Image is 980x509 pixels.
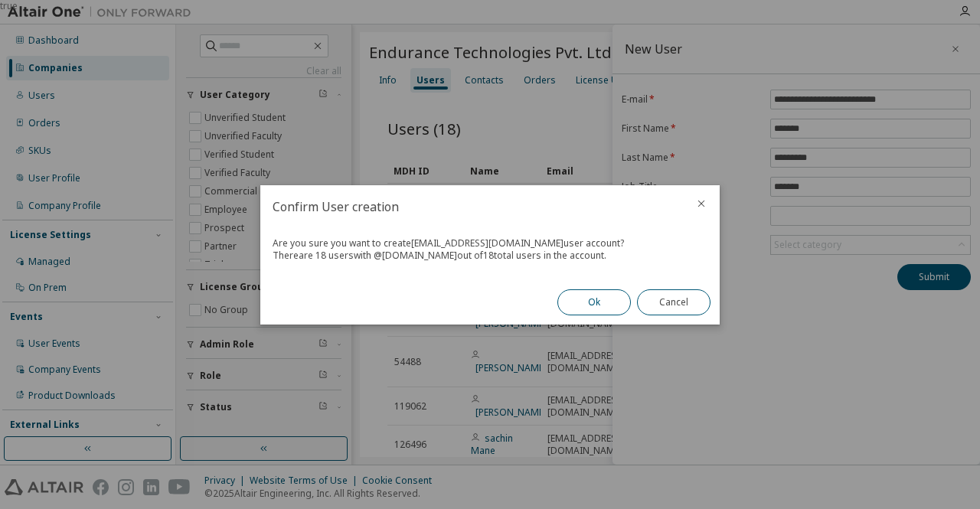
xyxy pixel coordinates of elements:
[637,289,710,315] button: Cancel
[557,289,631,315] button: Ok
[273,237,707,250] div: Are you sure you want to create [EMAIL_ADDRESS][DOMAIN_NAME] user account?
[695,197,707,210] button: close
[260,185,683,228] h2: Confirm User creation
[273,250,707,262] div: There are 18 users with @ [DOMAIN_NAME] out of 18 total users in the account.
